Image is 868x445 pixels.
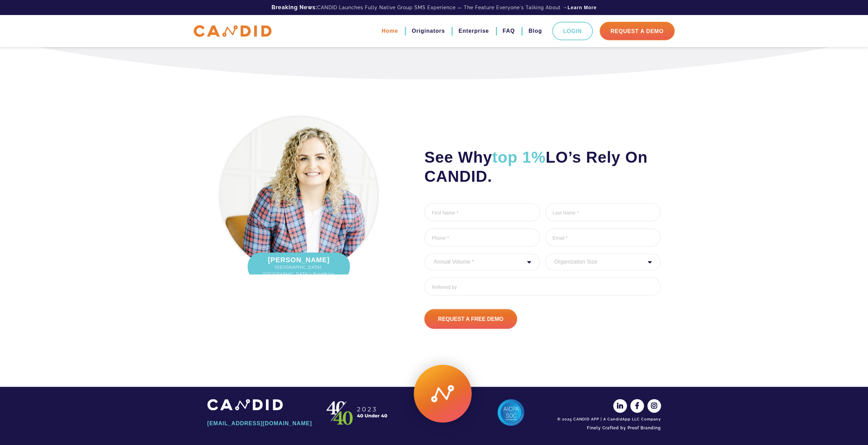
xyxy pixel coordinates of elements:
[248,252,350,281] div: [PERSON_NAME]
[194,25,271,37] img: CANDID APP
[458,25,489,37] a: Enterprise
[528,25,542,37] a: Blog
[382,25,398,37] a: Home
[497,399,525,426] img: AICPA SOC 2
[207,418,313,429] a: [EMAIL_ADDRESS][DOMAIN_NAME]
[412,25,445,37] a: Originators
[503,25,515,37] a: FAQ
[552,22,593,40] a: Login
[424,228,540,247] input: Phone *
[545,203,661,221] input: Last Name *
[323,399,392,426] img: CANDID APP
[424,148,661,186] h2: See Why LO’s Rely On CANDID.
[271,4,317,11] b: Breaking News:
[207,399,283,410] img: CANDID APP
[492,148,546,166] span: top 1%
[254,264,343,278] span: [GEOGRAPHIC_DATA], [GEOGRAPHIC_DATA] | $100M/yr.
[424,203,540,221] input: First Name *
[600,22,675,40] a: Request A Demo
[545,228,661,247] input: Email *
[424,309,517,329] input: Request A Free Demo
[555,417,661,422] div: © 2025 CANDID APP | A CandidApp LLC Company
[555,422,661,434] a: Finely Crafted by Proof Branding
[568,4,597,11] a: Learn More
[424,277,661,296] input: Referred by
